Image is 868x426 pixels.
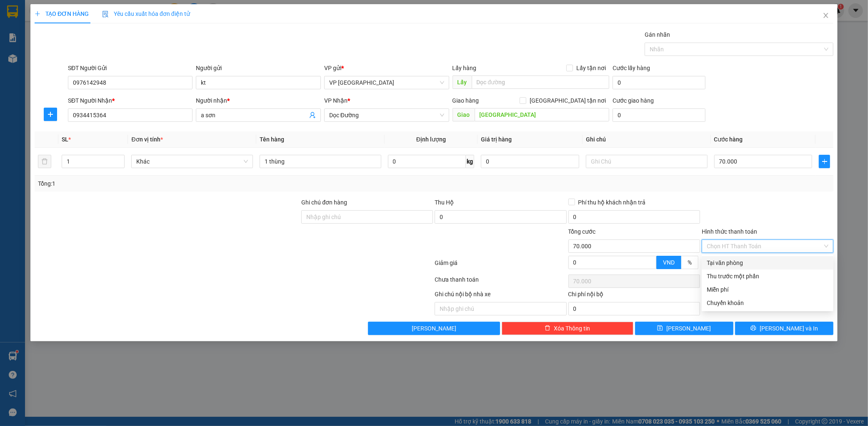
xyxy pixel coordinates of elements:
[35,11,40,17] span: plus
[707,285,828,294] div: Miễn phí
[823,12,829,19] span: close
[545,325,550,332] span: delete
[502,322,633,335] button: deleteXóa Thông tin
[481,136,512,143] span: Giá trị hàng
[666,324,711,333] span: [PERSON_NAME]
[435,290,566,302] div: Ghi chú nội bộ nhà xe
[586,155,708,168] input: Ghi Chú
[35,10,89,17] span: TẠO ĐƠN HÀNG
[475,108,609,121] input: Dọc đường
[750,325,756,332] span: printer
[196,63,321,73] div: Người gửi
[466,155,474,168] span: kg
[453,97,479,104] span: Giao hàng
[368,322,500,335] button: [PERSON_NAME]
[613,76,705,89] input: Cước lấy hàng
[707,272,828,281] div: Thu trước một phần
[481,155,579,168] input: 0
[260,155,381,168] input: VD: Bàn, Ghế
[416,136,446,143] span: Định lượng
[102,11,109,18] img: icon
[613,108,705,122] input: Cước giao hàng
[453,65,477,71] span: Lấy hàng
[526,96,609,105] span: [GEOGRAPHIC_DATA] tận nơi
[735,322,833,335] button: printer[PERSON_NAME] và In
[613,97,654,104] label: Cước giao hàng
[819,158,830,165] span: plus
[324,63,449,73] div: VP gửi
[453,108,475,121] span: Giao
[554,324,590,333] span: Xóa Thông tin
[434,258,568,273] div: Giảm giá
[196,96,321,105] div: Người nhận
[44,108,57,121] button: plus
[760,324,818,333] span: [PERSON_NAME] và In
[657,325,663,332] span: save
[613,65,650,71] label: Cước lấy hàng
[707,298,828,308] div: Chuyển khoản
[260,136,284,143] span: Tên hàng
[324,97,348,104] span: VP Nhận
[301,210,433,224] input: Ghi chú đơn hàng
[136,155,248,168] span: Khác
[38,179,335,188] div: Tổng: 1
[38,155,51,168] button: delete
[568,290,700,302] div: Chi phí nội bộ
[62,136,68,143] span: SL
[68,96,193,105] div: SĐT Người Nhận
[472,76,609,89] input: Dọc đường
[329,109,444,121] span: Dọc Đường
[102,10,190,17] span: Yêu cầu xuất hóa đơn điện tử
[329,76,444,89] span: VP Mỹ Đình
[645,31,670,38] label: Gán nhãn
[819,155,830,168] button: plus
[707,258,828,267] div: Tại văn phòng
[68,63,193,73] div: SĐT Người Gửi
[309,112,316,118] span: user-add
[814,4,838,28] button: Close
[635,322,733,335] button: save[PERSON_NAME]
[435,199,454,206] span: Thu Hộ
[4,62,97,73] li: In ngày: 17:49 13/09
[568,228,596,235] span: Tổng cước
[575,198,649,207] span: Phí thu hộ khách nhận trả
[435,302,566,315] input: Nhập ghi chú
[663,259,675,266] span: VND
[453,76,472,89] span: Lấy
[583,131,711,148] th: Ghi chú
[4,50,97,62] li: [PERSON_NAME]
[714,136,743,143] span: Cước hàng
[44,111,57,118] span: plus
[434,275,568,290] div: Chưa thanh toán
[131,136,163,143] span: Đơn vị tính
[702,228,757,235] label: Hình thức thanh toán
[301,199,347,206] label: Ghi chú đơn hàng
[412,324,456,333] span: [PERSON_NAME]
[688,259,692,266] span: %
[573,63,609,73] span: Lấy tận nơi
